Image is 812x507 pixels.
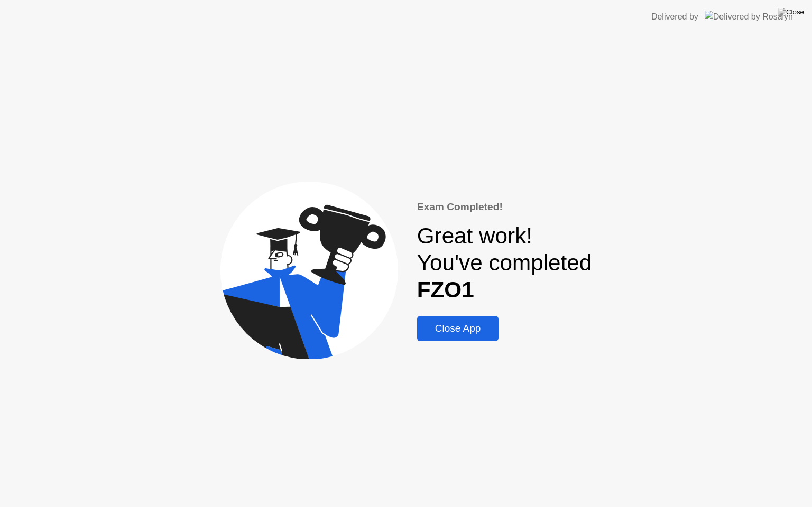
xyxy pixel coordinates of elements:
b: FZO1 [417,277,474,302]
div: Exam Completed! [417,200,592,215]
div: Close App [420,323,496,334]
div: Great work! You've completed [417,223,592,303]
img: Close [778,8,804,16]
img: Delivered by Rosalyn [705,11,793,23]
button: Close App [417,316,499,341]
div: Delivered by [651,11,698,23]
